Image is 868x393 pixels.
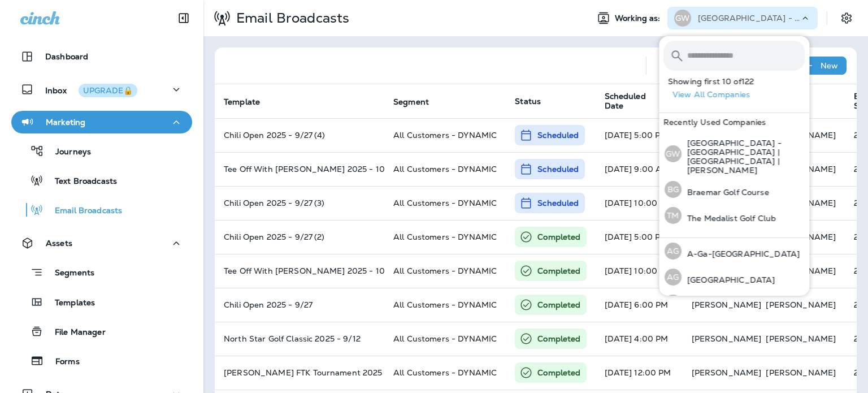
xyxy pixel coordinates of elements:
[682,249,800,258] p: A-Ga-[GEOGRAPHIC_DATA]
[11,260,192,284] button: Segments
[224,198,375,208] p: Chili Open 2025 - 9/27 (3)
[224,300,375,309] p: Chili Open 2025 - 9/27
[659,176,809,202] button: BGBraemar Golf Course
[44,357,80,368] p: Forms
[46,118,85,127] p: Marketing
[393,232,497,242] span: All Customers - DYNAMIC
[668,77,809,86] p: Showing first 10 of 122
[692,368,762,377] p: [PERSON_NAME]
[224,131,375,140] p: Chili Open 2025 - 9/27 (4)
[11,111,192,133] button: Marketing
[44,147,91,158] p: Journeys
[224,266,375,275] p: Tee Off With Terrell 2025 - 10/1
[79,84,137,97] button: UPGRADE🔒
[44,176,117,187] p: Text Broadcasts
[674,10,691,27] div: GW
[44,298,95,309] p: Templates
[537,299,580,310] p: Completed
[537,231,580,243] p: Completed
[11,198,192,222] button: Email Broadcasts
[537,333,580,344] p: Completed
[224,97,275,107] span: Template
[682,139,805,175] p: [GEOGRAPHIC_DATA] - [GEOGRAPHIC_DATA] | [GEOGRAPHIC_DATA] | [PERSON_NAME]
[224,97,260,107] span: Template
[692,300,762,309] p: [PERSON_NAME]
[83,87,133,94] div: UPGRADE🔒
[393,334,497,344] span: All Customers - DYNAMIC
[393,368,497,378] span: All Customers - DYNAMIC
[605,92,663,111] span: Scheduled Date
[596,186,683,220] td: [DATE] 10:00 AM
[596,288,683,322] td: [DATE] 6:00 PM
[596,118,683,152] td: [DATE] 5:00 PM
[821,61,838,70] p: New
[11,45,192,68] button: Dashboard
[224,232,375,241] p: Chili Open 2025 - 9/27 (2)
[665,243,682,260] div: AG
[596,152,683,186] td: [DATE] 9:00 AM
[596,356,683,390] td: [DATE] 12:00 PM
[665,207,682,224] div: TM
[393,300,497,310] span: All Customers - DYNAMIC
[537,163,579,175] p: Scheduled
[668,86,809,103] button: View All Companies
[836,8,857,28] button: Settings
[615,14,663,23] span: Working as:
[682,214,776,223] p: The Medalist Golf Club
[11,78,192,101] button: InboxUPGRADE🔒
[168,7,199,29] button: Collapse Sidebar
[766,368,836,377] p: [PERSON_NAME]
[537,197,579,209] p: Scheduled
[659,290,809,316] button: AM[GEOGRAPHIC_DATA]
[11,349,192,373] button: Forms
[656,54,678,77] button: Search Email Broadcasts
[665,145,682,162] div: GW
[537,265,580,277] p: Completed
[393,198,497,208] span: All Customers - DYNAMIC
[659,131,809,176] button: GW[GEOGRAPHIC_DATA] - [GEOGRAPHIC_DATA] | [GEOGRAPHIC_DATA] | [PERSON_NAME]
[665,295,682,312] div: AM
[232,10,349,27] p: Email Broadcasts
[537,129,579,141] p: Scheduled
[11,290,192,314] button: Templates
[393,164,497,174] span: All Customers - DYNAMIC
[11,232,192,254] button: Assets
[11,319,192,343] button: File Manager
[45,52,88,61] p: Dashboard
[46,239,72,248] p: Assets
[692,334,762,343] p: [PERSON_NAME]
[665,181,682,198] div: BG
[596,254,683,288] td: [DATE] 10:00 AM
[596,322,683,356] td: [DATE] 4:00 PM
[393,130,497,140] span: All Customers - DYNAMIC
[659,238,809,264] button: AGA-Ga-[GEOGRAPHIC_DATA]
[659,264,809,290] button: AG[GEOGRAPHIC_DATA]
[698,14,800,23] p: [GEOGRAPHIC_DATA] - [GEOGRAPHIC_DATA] | [GEOGRAPHIC_DATA] | [PERSON_NAME]
[659,202,809,228] button: TMThe Medalist Golf Club
[44,327,106,338] p: File Manager
[393,266,497,276] span: All Customers - DYNAMIC
[515,96,541,106] span: Status
[596,220,683,254] td: [DATE] 5:00 PM
[44,268,94,279] p: Segments
[766,300,836,309] p: [PERSON_NAME]
[224,334,375,343] p: North Star Golf Classic 2025 - 9/12
[393,97,444,107] span: Segment
[766,334,836,343] p: [PERSON_NAME]
[659,113,809,131] div: Recently Used Companies
[682,275,775,284] p: [GEOGRAPHIC_DATA]
[393,97,429,107] span: Segment
[11,169,192,192] button: Text Broadcasts
[682,188,769,197] p: Braemar Golf Course
[224,165,375,174] p: Tee Off With Terrell 2025 - 10/1 (2)
[537,367,580,378] p: Completed
[44,206,122,217] p: Email Broadcasts
[224,368,375,377] p: Woody's FTK Tournament 2025 (RAINOUT) - 8/24
[11,139,192,163] button: Journeys
[45,84,137,96] p: Inbox
[605,92,678,111] span: Scheduled Date
[665,269,682,286] div: AG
